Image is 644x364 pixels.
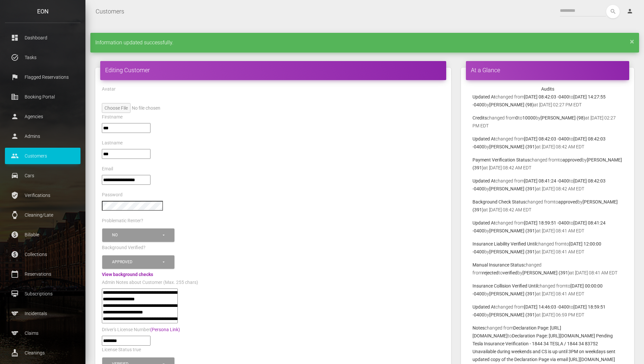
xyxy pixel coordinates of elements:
p: Agencies [10,112,76,121]
label: Email [102,166,113,172]
strong: Audits [541,86,554,92]
b: Background Check Status [472,199,525,204]
a: paid Collections [5,246,80,263]
i: person [627,8,633,14]
a: View background checks [102,272,153,277]
p: Reservations [10,269,76,279]
p: Dashboard [10,33,76,43]
p: changed from to by at [DATE] 06:59 PM EDT [472,303,623,319]
b: 10000 [522,115,536,120]
a: cleaning_services Cleanings [5,345,80,361]
button: No [102,228,174,242]
label: Driver's License Number [102,327,180,333]
a: person Agencies [5,108,80,125]
b: Insurance Liability Verified Until [472,241,536,246]
a: sports Claims [5,325,80,341]
label: Firstname [102,114,123,120]
b: Updated At [472,136,495,141]
b: approved [563,157,582,162]
p: changed from to by at [DATE] 08:41 AM EDT [472,261,623,277]
a: (Persona Link) [150,327,180,332]
p: Billable [10,230,76,240]
a: sports Incidentals [5,305,80,322]
a: dashboard Dashboard [5,30,80,46]
label: Password [102,192,123,198]
label: License Status true [102,347,141,353]
p: Claims [10,328,76,338]
a: drive_eta Cars [5,167,80,184]
a: corporate_fare Booking Portal [5,89,80,105]
p: changed from to by at [DATE] 08:41 AM EDT [472,219,623,235]
b: [PERSON_NAME] (391) [489,312,537,317]
a: Customers [96,3,124,20]
p: Collections [10,249,76,259]
b: [DATE] 18:59:51 -0400 [524,220,569,225]
b: [PERSON_NAME] (391) [489,144,537,149]
p: changed from to by at [DATE] 08:41 AM EDT [472,282,623,298]
button: search [606,5,620,18]
b: [PERSON_NAME] (391) [489,228,537,233]
a: people Customers [5,148,80,164]
b: rejected [482,270,498,275]
a: task_alt Tasks [5,49,80,66]
a: flag Flagged Reservations [5,69,80,85]
label: Lastname [102,140,123,146]
b: Declaration Page: [URL][DOMAIN_NAME] [472,325,561,338]
b: Updated At [472,178,495,183]
b: [PERSON_NAME] (391) [522,270,570,275]
b: Credits [472,115,487,120]
p: Incidentals [10,309,76,318]
b: [DATE] 08:42:03 -0400 [524,94,569,99]
p: changed from to by at [DATE] 08:42 AM EDT [472,156,623,172]
h4: Editing Customer [105,66,441,74]
a: verified_user Verifications [5,187,80,203]
b: [DATE] 14:46:03 -0400 [524,304,569,310]
p: changed from to by at [DATE] 08:42 AM EDT [472,198,623,214]
a: person [622,5,639,18]
p: Subscriptions [10,289,76,299]
button: Approved [102,255,174,269]
p: changed from to by at [DATE] 02:27 PM EDT [472,114,623,130]
p: Verifications [10,190,76,200]
a: card_membership Subscriptions [5,286,80,302]
b: [PERSON_NAME] (98) [540,115,585,120]
a: calendar_today Reservations [5,266,80,282]
p: Flagged Reservations [10,72,76,82]
p: Cleanings [10,348,76,358]
div: Approved [112,259,162,265]
b: Notes [472,325,485,331]
label: Problematic Renter? [102,218,143,224]
b: Manual Insurance Status [472,262,524,268]
a: watch Cleaning/Late [5,207,80,223]
b: Updated At [472,220,495,225]
p: Cars [10,171,76,181]
b: approved [558,199,578,204]
a: person Admins [5,128,80,144]
p: Tasks [10,53,76,62]
label: Avatar [102,86,116,93]
b: [DATE] 08:42:03 -0400 [524,136,569,141]
b: Payment Verification Status [472,157,530,162]
b: Updated At [472,94,495,99]
b: Updated At [472,304,495,310]
b: [DATE] 08:41:24 -0400 [524,178,569,183]
label: Admin Notes about Customer (Max. 255 chars) [102,279,198,286]
b: Insurance Collision Verified Until [472,283,538,289]
p: changed from to by at [DATE] 08:42 AM EDT [472,135,623,151]
b: [PERSON_NAME] (391) [489,249,537,254]
div: No [112,232,162,238]
p: changed from to by at [DATE] 08:42 AM EDT [472,177,623,193]
p: changed from to by at [DATE] 08:41 AM EDT [472,240,623,256]
label: Background Verified? [102,245,146,251]
p: changed from to by at [DATE] 02:27 PM EDT [472,93,623,109]
p: Cleaning/Late [10,210,76,220]
h4: At a Glance [471,66,624,74]
a: paid Billable [5,226,80,243]
p: Admins [10,131,76,141]
b: [PERSON_NAME] (391) [489,291,537,296]
b: [PERSON_NAME] (98) [489,102,534,107]
b: 0 [516,115,518,120]
p: Booking Portal [10,92,76,102]
b: [PERSON_NAME] (391) [489,186,537,191]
